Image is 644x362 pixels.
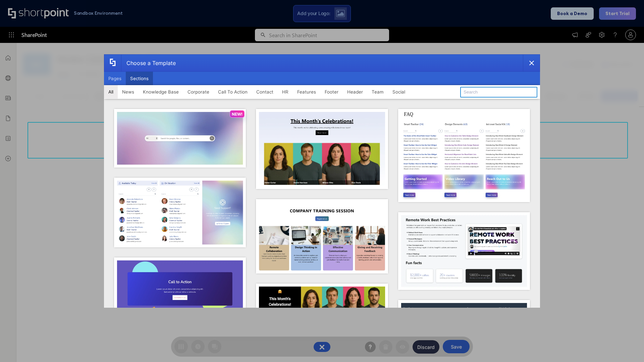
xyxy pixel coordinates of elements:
[460,87,537,98] input: Search
[343,85,367,99] button: Header
[139,85,183,99] button: Knowledge Base
[388,85,410,99] button: Social
[214,85,252,99] button: Call To Action
[104,72,126,85] button: Pages
[232,112,243,117] p: NEW!
[183,85,214,99] button: Corporate
[610,330,644,362] iframe: Chat Widget
[104,85,118,99] button: All
[126,72,153,85] button: Sections
[121,55,176,71] div: Choose a Template
[104,54,540,308] div: template selector
[367,85,388,99] button: Team
[252,85,278,99] button: Contact
[278,85,293,99] button: HR
[320,85,343,99] button: Footer
[118,85,139,99] button: News
[293,85,320,99] button: Features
